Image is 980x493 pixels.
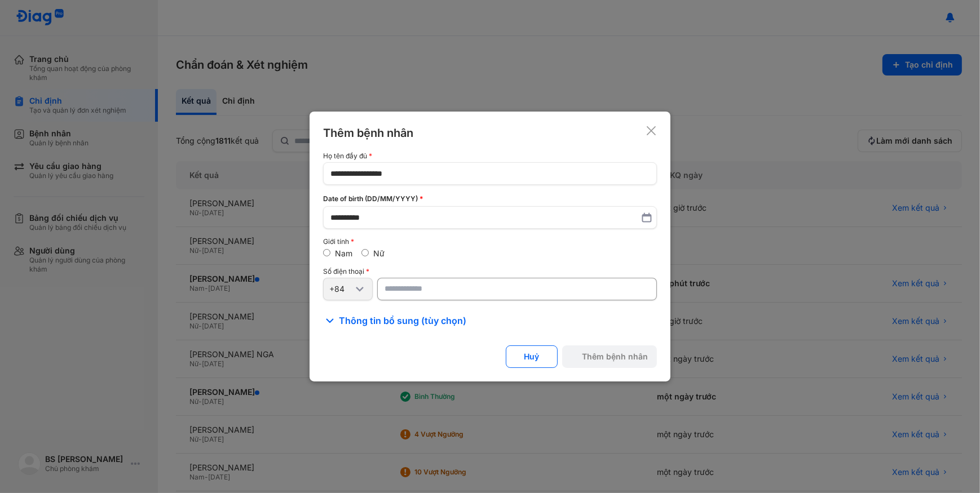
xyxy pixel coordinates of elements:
[373,248,385,258] label: Nữ
[339,314,466,327] span: Thông tin bổ sung (tùy chọn)
[562,345,657,368] button: Thêm bệnh nhân
[506,345,558,368] button: Huỷ
[323,125,413,141] div: Thêm bệnh nhân
[335,248,352,258] label: Nam
[323,238,657,246] div: Giới tính
[323,152,657,160] div: Họ tên đầy đủ
[329,284,353,294] div: +84
[323,194,657,204] div: Date of birth (DD/MM/YYYY)
[323,268,657,276] div: Số điện thoại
